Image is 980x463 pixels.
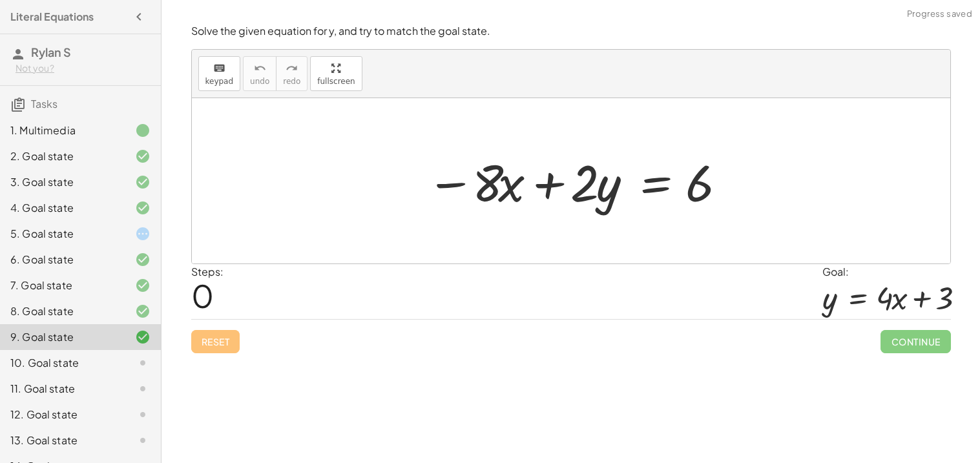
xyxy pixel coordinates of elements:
[198,56,241,91] button: keyboardkeypad
[135,304,151,319] i: Task finished and correct.
[31,97,57,110] span: Tasks
[213,61,225,76] i: keyboard
[243,56,276,91] button: undoundo
[135,226,151,242] i: Task started.
[10,9,94,25] h4: Literal Equations
[822,264,950,280] div: Goal:
[10,355,114,371] div: 10. Goal state
[286,61,298,76] i: redo
[10,174,114,190] div: 3. Goal state
[135,329,151,345] i: Task finished and correct.
[10,433,114,448] div: 13. Goal state
[907,8,972,21] span: Progress saved
[135,407,151,422] i: Task not started.
[135,433,151,448] i: Task not started.
[191,24,951,39] p: Solve the given equation for y, and try to match the goal state.
[254,61,266,76] i: undo
[10,123,114,138] div: 1. Multimedia
[135,200,151,216] i: Task finished and correct.
[250,77,269,86] span: undo
[10,381,114,396] div: 11. Goal state
[135,174,151,190] i: Task finished and correct.
[10,252,114,267] div: 6. Goal state
[317,77,355,86] span: fullscreen
[10,226,114,242] div: 5. Goal state
[276,56,308,91] button: redoredo
[135,123,151,138] i: Task finished.
[191,276,214,315] span: 0
[191,265,224,278] label: Steps:
[10,278,114,293] div: 7. Goal state
[10,149,114,164] div: 2. Goal state
[310,56,362,91] button: fullscreen
[10,329,114,345] div: 9. Goal state
[135,149,151,164] i: Task finished and correct.
[135,355,151,371] i: Task not started.
[10,407,114,422] div: 12. Goal state
[10,200,114,216] div: 4. Goal state
[205,77,234,86] span: keypad
[135,381,151,396] i: Task not started.
[31,45,71,59] span: Rylan S
[283,77,300,86] span: redo
[10,304,114,319] div: 8. Goal state
[135,278,151,293] i: Task finished and correct.
[16,62,151,75] div: Not you?
[135,252,151,267] i: Task finished and correct.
